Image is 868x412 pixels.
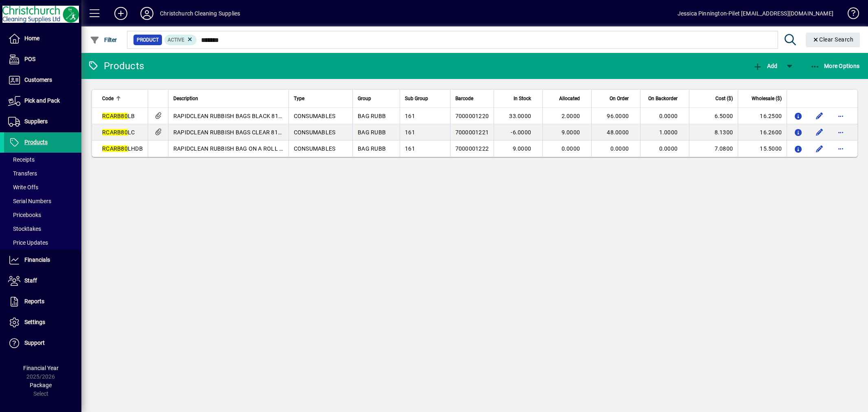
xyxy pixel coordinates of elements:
span: 96.0000 [607,113,629,119]
span: Product [137,36,159,44]
div: Description [173,94,284,103]
span: 7000001222 [455,145,489,152]
a: Support [4,333,81,353]
span: Sub Group [405,94,428,103]
span: RAPIDCLEAN RUBBISH BAG ON A ROLL BLACK 880MM X 950MM X 35MU 80L 50S [173,145,390,152]
span: Allocated [559,94,580,103]
span: RAPIDCLEAN RUBBISH BAGS CLEAR 810MM X 1000MM X 30MU 80L 50S [173,129,366,136]
span: More Options [810,63,860,69]
span: 9.0000 [513,145,531,152]
a: Transfers [4,167,81,180]
span: CONSUMABLES [294,129,336,136]
span: Package [30,382,52,388]
span: 0.0000 [659,113,678,119]
button: More options [834,110,847,123]
span: 161 [405,113,415,119]
div: Code [102,94,143,103]
td: 16.2500 [738,108,787,124]
a: Price Updates [4,236,81,250]
span: BAG RUBB [358,129,386,136]
span: Write Offs [8,184,38,191]
div: In Stock [499,94,538,103]
span: Description [173,94,198,103]
a: Customers [4,70,81,90]
div: Sub Group [405,94,445,103]
span: Active [168,37,184,43]
span: CONSUMABLES [294,145,336,152]
a: Staff [4,271,81,291]
span: Pricebooks [8,212,41,218]
span: Add [753,63,777,69]
span: 0.0000 [610,145,629,152]
span: Transfers [8,170,37,177]
span: 0.0000 [659,145,678,152]
span: 1.0000 [659,129,678,136]
span: Reports [24,298,44,305]
span: Settings [24,319,45,325]
span: Stocktakes [8,226,41,232]
span: 7000001221 [455,129,489,136]
a: Home [4,28,81,49]
span: Suppliers [24,118,48,125]
span: On Order [610,94,629,103]
button: Edit [813,110,826,123]
div: Group [358,94,395,103]
span: 0.0000 [562,145,580,152]
a: Settings [4,312,81,333]
mat-chip: Activation Status: Active [164,35,197,45]
span: Customers [24,77,52,83]
span: 7000001220 [455,113,489,119]
span: 2.0000 [562,113,580,119]
span: CONSUMABLES [294,113,336,119]
button: More options [834,142,847,155]
span: 161 [405,129,415,136]
span: Price Updates [8,239,48,246]
span: 33.0000 [509,113,531,119]
span: Wholesale ($) [752,94,782,103]
div: On Backorder [645,94,685,103]
a: Receipts [4,153,81,167]
div: Products [87,59,144,72]
a: Suppliers [4,112,81,132]
div: Type [294,94,348,103]
div: Christchurch Cleaning Supplies [160,7,240,20]
span: LB [102,113,135,119]
button: Edit [813,126,826,139]
em: RCARB80 [102,129,128,136]
span: 9.0000 [562,129,580,136]
span: Financial Year [23,365,59,371]
em: RCARB80 [102,145,128,152]
span: -6.0000 [511,129,531,136]
span: Home [24,35,39,42]
span: LC [102,129,135,136]
span: RAPIDCLEAN RUBBISH BAGS BLACK 810MM X 1000MM X 30MU 80L 50S [173,113,366,119]
span: Group [358,94,371,103]
td: 6.5000 [689,108,738,124]
span: In Stock [514,94,531,103]
td: 7.0800 [689,140,738,157]
div: On Order [597,94,636,103]
a: Knowledge Base [842,2,858,28]
button: More options [834,126,847,139]
span: On Backorder [648,94,678,103]
a: Write Offs [4,180,81,194]
span: Type [294,94,304,103]
span: Receipts [8,156,35,163]
button: Clear [806,33,860,47]
a: Pick and Pack [4,91,81,111]
span: Filter [90,37,117,43]
button: Add [751,59,779,73]
div: Jessica Pinnington-Pilet [EMAIL_ADDRESS][DOMAIN_NAME] [678,7,833,20]
span: Serial Numbers [8,198,51,204]
span: 48.0000 [607,129,629,136]
button: Filter [88,33,119,47]
a: Pricebooks [4,208,81,222]
a: Stocktakes [4,222,81,236]
a: Serial Numbers [4,194,81,208]
button: More Options [808,59,862,73]
td: 15.5000 [738,140,787,157]
span: 161 [405,145,415,152]
td: 8.1300 [689,124,738,140]
span: POS [24,56,35,62]
td: 16.2600 [738,124,787,140]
